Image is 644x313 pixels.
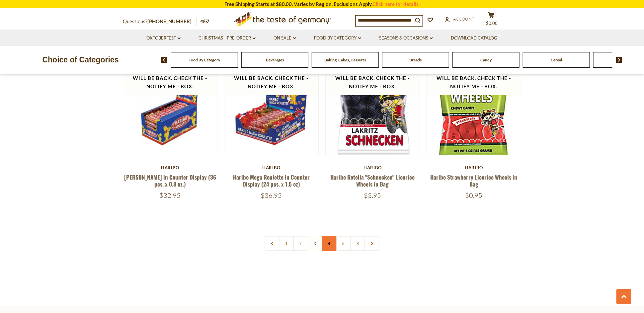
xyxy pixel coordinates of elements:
a: Food By Category [314,35,361,42]
a: Haribo Mega Roulette in Counter Display (24 pcs. x 1.5 oz) [233,173,310,188]
a: Oktoberfest [146,35,181,42]
img: Haribo [123,61,217,155]
a: Candy [480,57,492,62]
a: Breads [410,57,422,62]
a: On Sale [274,35,296,42]
a: Download Catalog [451,35,498,42]
span: $3.95 [364,191,381,199]
div: Haribo [427,165,521,170]
img: next arrow [616,57,622,63]
a: Baking, Cakes, Desserts [325,57,366,62]
span: $36.95 [261,191,282,199]
span: $0.00 [486,21,498,26]
img: previous arrow [161,57,167,63]
a: Click here for details. [372,1,420,7]
img: Haribo [224,61,318,155]
a: Food By Category [189,57,220,62]
div: Haribo [224,165,319,170]
a: 6 [350,236,365,251]
a: Beverages [266,57,284,62]
a: Christmas - PRE-ORDER [199,35,256,42]
a: 1 [279,236,294,251]
img: Haribo [427,61,521,162]
a: 4 [322,236,337,251]
span: $32.95 [159,191,181,199]
button: $0.00 [481,12,501,29]
span: Account [453,16,474,22]
img: Haribo [326,61,420,155]
a: Account [445,16,474,23]
a: [PERSON_NAME] in Counter Display (36 pcs. x 0.8 oz.) [124,173,216,188]
a: Haribo Rotella "Schnecken" Licorice Wheels in Bag [331,173,415,188]
a: Cereal [551,57,562,62]
a: Seasons & Occasions [379,35,433,42]
div: Haribo [325,165,420,170]
a: [PHONE_NUMBER] [147,18,192,24]
p: Questions? [123,17,197,26]
a: Haribo Strawberry Licorice Wheels in Bag [431,173,518,188]
a: 5 [336,236,351,251]
a: 2 [293,236,308,251]
span: $0.95 [465,191,483,199]
div: Haribo [123,165,217,170]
